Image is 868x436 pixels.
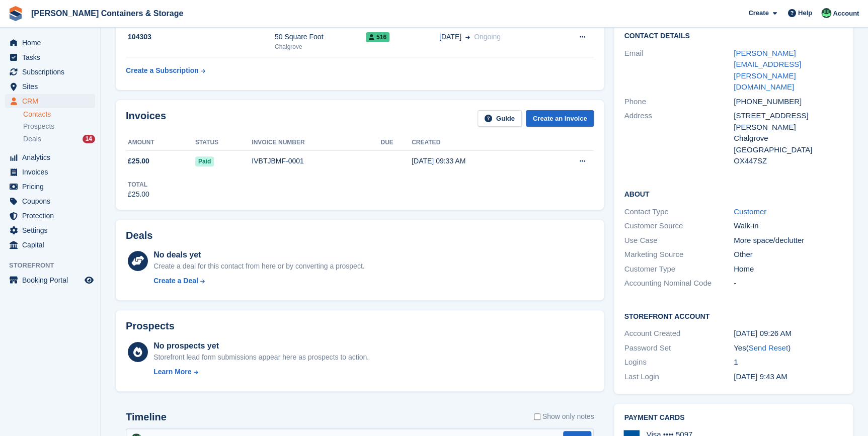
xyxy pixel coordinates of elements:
[734,220,843,232] div: Walk-in
[126,411,167,423] h2: Timeline
[126,65,199,76] div: Create a Subscription
[624,249,734,260] div: Marketing Source
[153,249,364,261] div: No deals yet
[624,206,734,218] div: Contact Type
[5,180,95,194] a: menu
[5,150,95,164] a: menu
[22,79,83,94] span: Sites
[5,194,95,208] a: menu
[734,207,766,216] a: Customer
[624,264,734,275] div: Customer Type
[5,238,95,252] a: menu
[153,367,191,377] div: Learn More
[474,33,501,41] span: Ongoing
[252,156,380,166] div: IVBTJBMF-0001
[126,61,205,80] a: Create a Subscription
[153,367,369,377] a: Learn More
[798,8,812,18] span: Help
[734,235,843,246] div: More space/declutter
[821,8,831,18] img: Arjun Preetham
[624,96,734,108] div: Phone
[833,9,859,19] span: Account
[624,220,734,232] div: Customer Source
[624,235,734,246] div: Use Case
[5,223,95,237] a: menu
[22,150,83,164] span: Analytics
[624,189,843,199] h2: About
[195,156,214,166] span: Paid
[5,65,95,79] a: menu
[153,352,369,363] div: Storefront lead form submissions appear here as prospects to action.
[478,110,522,127] a: Guide
[366,32,389,42] span: 516
[734,144,843,156] div: [GEOGRAPHIC_DATA]
[275,42,366,51] div: Chalgrove
[126,135,195,151] th: Amount
[126,230,152,241] h2: Deals
[22,238,83,252] span: Capital
[534,411,594,422] label: Show only notes
[23,121,95,132] a: Prospects
[23,122,54,131] span: Prospects
[439,32,461,42] span: [DATE]
[22,273,83,287] span: Booking Portal
[734,342,843,354] div: Yes
[734,155,843,167] div: OX447SZ
[83,274,95,286] a: Preview store
[624,110,734,167] div: Address
[23,134,95,144] a: Deals 14
[5,36,95,50] a: menu
[5,273,95,287] a: menu
[195,135,252,151] th: Status
[624,48,734,93] div: Email
[22,50,83,64] span: Tasks
[126,110,166,127] h2: Invoices
[128,156,149,166] span: £25.00
[734,357,843,368] div: 1
[624,371,734,383] div: Last Login
[624,414,843,422] h2: Payment cards
[153,276,364,286] a: Create a Deal
[380,135,412,151] th: Due
[5,209,95,223] a: menu
[5,79,95,94] a: menu
[734,372,787,381] time: 2025-08-29 08:43:18 UTC
[22,36,83,50] span: Home
[22,209,83,223] span: Protection
[5,165,95,179] a: menu
[128,180,149,189] div: Total
[412,135,542,151] th: Created
[734,49,801,92] a: [PERSON_NAME][EMAIL_ADDRESS][PERSON_NAME][DOMAIN_NAME]
[734,278,843,289] div: -
[734,110,843,133] div: [STREET_ADDRESS][PERSON_NAME]
[22,223,83,237] span: Settings
[9,260,100,271] span: Storefront
[748,343,787,352] a: Send Reset
[734,96,843,108] div: [PHONE_NUMBER]
[734,249,843,260] div: Other
[412,156,542,166] div: [DATE] 09:33 AM
[23,134,41,144] span: Deals
[27,5,187,22] a: [PERSON_NAME] Containers & Storage
[734,133,843,144] div: Chalgrove
[746,343,790,352] span: ( )
[624,357,734,368] div: Logins
[22,194,83,208] span: Coupons
[153,261,364,272] div: Create a deal for this contact from here or by converting a prospect.
[526,110,594,127] a: Create an Invoice
[5,50,95,64] a: menu
[275,32,366,42] div: 50 Square Foot
[83,135,95,143] div: 14
[22,65,83,79] span: Subscriptions
[734,328,843,339] div: [DATE] 09:26 AM
[22,94,83,108] span: CRM
[624,311,843,321] h2: Storefront Account
[624,278,734,289] div: Accounting Nominal Code
[153,340,369,352] div: No prospects yet
[534,411,540,422] input: Show only notes
[23,110,95,119] a: Contacts
[624,32,843,40] h2: Contact Details
[748,8,768,18] span: Create
[252,135,380,151] th: Invoice number
[624,328,734,339] div: Account Created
